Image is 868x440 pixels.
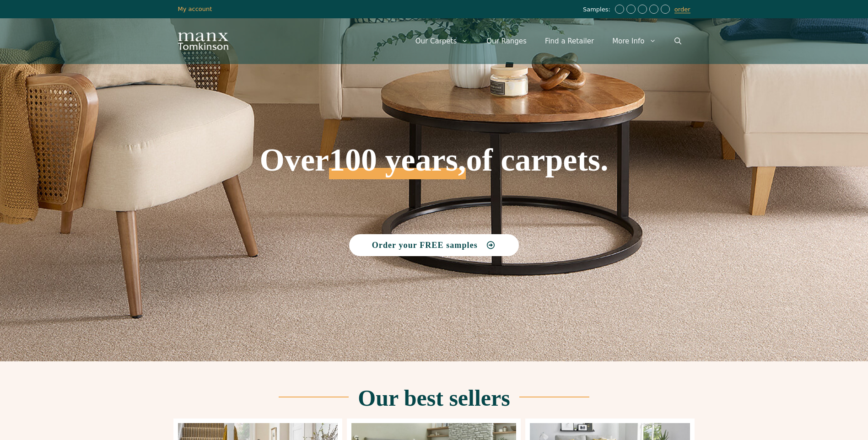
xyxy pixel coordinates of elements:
[372,241,478,249] span: Order your FREE samples
[329,152,466,179] span: 100 years,
[349,234,519,256] a: Order your FREE samples
[603,27,665,55] a: More Info
[406,27,478,55] a: Our Carpets
[674,6,690,13] a: order
[178,78,690,179] h1: Over of carpets.
[178,32,228,50] img: Manx Tomkinson
[406,27,690,55] nav: Primary
[178,5,212,12] a: My account
[665,27,690,55] a: Open Search Bar
[477,27,536,55] a: Our Ranges
[583,6,613,14] span: Samples:
[536,27,603,55] a: Find a Retailer
[358,386,510,409] h2: Our best sellers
